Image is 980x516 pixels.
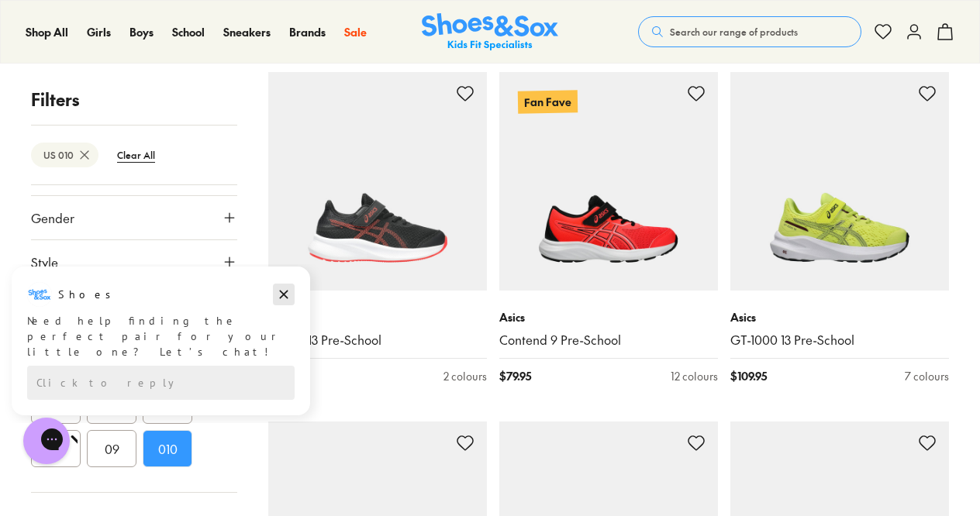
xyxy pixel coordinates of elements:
div: Message from Shoes. Need help finding the perfect pair for your little one? Let’s chat! [12,18,310,95]
span: Boys [129,24,154,40]
btn: US 010 [31,143,98,167]
a: Brands [289,24,326,40]
p: Asics [499,309,718,325]
span: Brands [289,24,326,40]
div: 12 colours [671,368,718,384]
button: Dismiss campaign [273,19,295,41]
span: Shop All [26,24,68,40]
iframe: Gorgias live chat messenger [16,412,78,470]
span: Style [31,253,58,271]
a: School [172,24,205,40]
a: GT-1000 13 Pre-School [730,332,949,349]
img: Shoes logo [27,18,52,43]
span: Search our range of products [670,25,798,39]
span: $ 109.95 [730,368,767,384]
div: Reply to the campaigns [27,101,295,136]
span: Girls [87,24,111,40]
h3: Shoes [58,22,119,38]
a: Patriot 13 Pre-School [268,332,487,349]
button: 010 [143,430,192,467]
a: Fan Fave [499,72,718,291]
img: SNS_Logo_Responsive.svg [422,13,558,51]
a: Sale [344,24,367,40]
button: Style [31,240,237,284]
span: Gender [31,208,74,227]
a: Girls [87,24,111,40]
div: Campaign message [12,2,310,151]
button: Gender [31,196,237,239]
button: 09 [87,430,136,467]
p: Asics [730,309,949,325]
p: Asics [268,309,487,325]
span: Sneakers [223,24,271,40]
a: Boys [129,24,154,40]
span: Sale [344,24,367,40]
p: Fan Fave [518,90,578,113]
button: Search our range of products [638,16,861,47]
span: $ 79.95 [499,368,531,384]
div: Need help finding the perfect pair for your little one? Let’s chat! [27,49,295,95]
span: School [172,24,205,40]
p: Filters [31,87,237,112]
btn: Clear All [105,141,167,169]
div: 7 colours [905,368,949,384]
div: 2 colours [443,368,487,384]
a: Contend 9 Pre-School [499,332,718,349]
a: Shop All [26,24,68,40]
a: Sneakers [223,24,271,40]
a: Shoes & Sox [422,13,558,51]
